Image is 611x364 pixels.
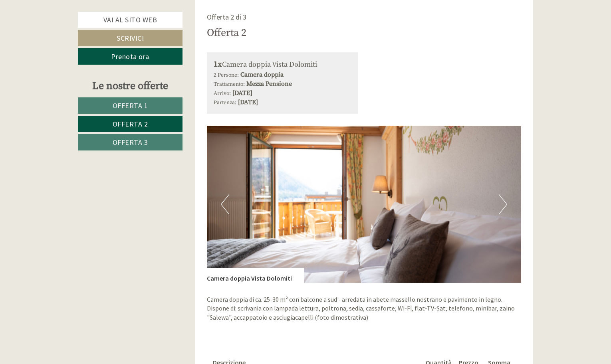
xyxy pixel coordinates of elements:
[214,90,231,97] small: Arrivo:
[221,194,229,214] button: Previous
[78,79,183,93] div: Le nostre offerte
[113,138,148,147] span: Offerta 3
[214,59,351,71] div: Camera doppia Vista Dolomiti
[78,48,183,65] a: Prenota ora
[78,30,183,46] a: Scrivici
[78,12,183,28] a: Vai al sito web
[238,98,258,106] b: [DATE]
[207,268,304,283] div: Camera doppia Vista Dolomiti
[273,208,315,224] button: Invia
[113,101,148,110] span: Offerta 1
[246,80,292,88] b: Mezza Pensione
[214,99,236,106] small: Partenza:
[207,126,522,283] img: image
[214,59,222,69] b: 1x
[207,26,246,40] div: Offerta 2
[113,119,148,129] span: Offerta 2
[6,22,121,46] div: Buon giorno, come possiamo aiutarla?
[207,295,522,322] p: Camera doppia di ca. 25-30 m² con balcone a sud - arredata in abete massello nostrano e pavimento...
[214,81,245,88] small: Trattamento:
[240,71,284,79] b: Camera doppia
[499,194,507,214] button: Next
[232,89,252,97] b: [DATE]
[141,6,174,20] div: giovedì
[12,23,117,30] div: [GEOGRAPHIC_DATA]
[12,39,117,44] small: 14:35
[207,12,246,22] span: Offerta 2 di 3
[214,72,239,79] small: 2 Persone:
